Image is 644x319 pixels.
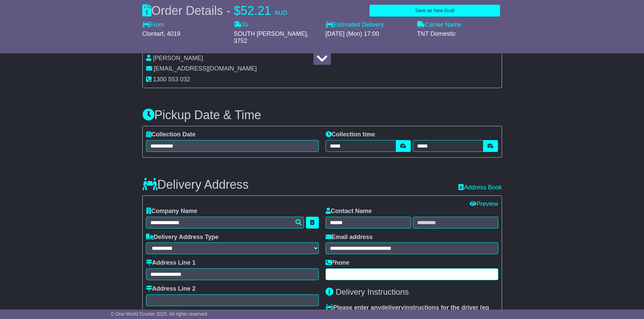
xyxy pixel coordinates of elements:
[326,208,372,215] label: Contact Name
[142,30,164,37] span: Clontarf
[142,178,249,191] h3: Delivery Address
[336,287,409,296] span: Delivery Instructions
[142,3,287,18] div: Order Details -
[153,76,190,83] span: 1300 553 032
[381,304,404,311] span: delivery
[146,234,219,241] label: Delivery Address Type
[326,259,350,267] label: Phone
[417,30,502,38] div: TNT Domestic
[164,30,181,37] span: , 4019
[146,259,196,267] label: Address Line 1
[154,65,257,72] span: [EMAIL_ADDRESS][DOMAIN_NAME]
[417,21,461,29] label: Carrier Name
[369,5,500,17] button: Save as New Draft
[146,131,196,138] label: Collection Date
[326,21,410,29] label: Estimated Delivery
[142,21,164,29] label: From
[146,285,196,293] label: Address Line 2
[146,208,197,215] label: Company Name
[458,184,502,191] a: Address Book
[234,21,248,29] label: To
[470,201,498,207] a: Preview
[241,4,271,18] span: 52.21
[234,30,307,37] span: SOUTH [PERSON_NAME]
[326,131,375,138] label: Collection time
[275,9,287,16] span: AUD
[326,30,410,38] div: [DATE] (Mon) 17:00
[326,234,373,241] label: Email address
[234,4,241,18] span: $
[142,108,502,122] h3: Pickup Date & Time
[234,30,309,45] span: , 3752
[111,311,209,317] span: © One World Courier 2025. All rights reserved.
[326,304,498,319] label: Please enter any instructions for the driver ( )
